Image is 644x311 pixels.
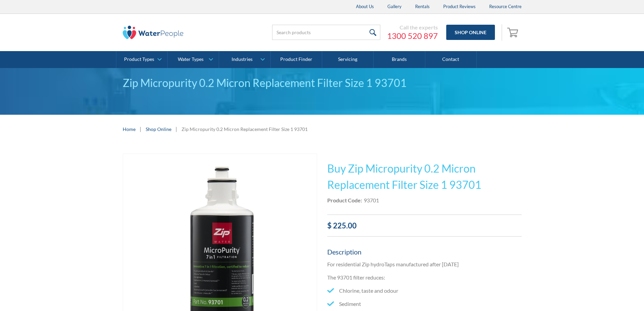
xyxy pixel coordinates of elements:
div: Zip Micropurity 0.2 Micron Replacement Filter Size 1 93701 [123,75,522,91]
h5: Description [327,247,522,257]
div: | [139,125,142,133]
a: Product Types [116,51,167,68]
a: 1300 520 897 [387,31,438,41]
a: Contact [425,51,477,68]
div: 93701 [364,196,379,204]
div: | [175,125,178,133]
li: Chlorine, taste and odour [327,287,522,295]
a: Home [123,126,136,133]
a: Shop Online [146,126,171,133]
a: Product Finder [271,51,322,68]
div: $ 225.00 [327,220,522,231]
a: Shop Online [446,25,495,40]
strong: Product Code: [327,197,362,203]
input: Search products [272,25,380,40]
img: The Water People [123,26,184,39]
div: Water Types [178,57,204,62]
img: shopping cart [507,27,520,38]
div: Industries [232,57,253,62]
a: Servicing [322,51,374,68]
a: Open cart [505,24,522,41]
div: Call the experts [387,24,438,31]
div: Zip Micropurity 0.2 Micron Replacement Filter Size 1 93701 [182,126,308,133]
a: Water Types [168,51,219,68]
p: For residential Zip hydroTaps manufactured after [DATE] [327,260,522,268]
li: Sediment [327,300,522,308]
h1: Buy Zip Micropurity 0.2 Micron Replacement Filter Size 1 93701 [327,160,522,193]
p: The 93701 filter reduces: [327,273,522,282]
a: Industries [219,51,270,68]
a: Brands [374,51,425,68]
div: Product Types [124,57,154,62]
